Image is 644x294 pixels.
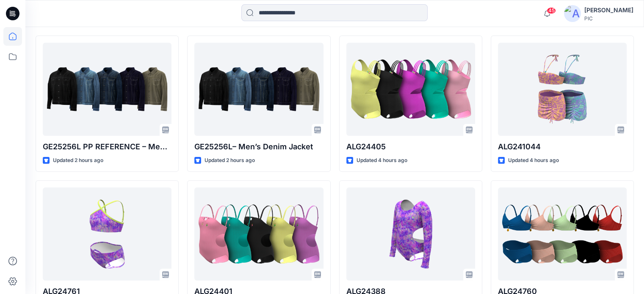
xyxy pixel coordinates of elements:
[584,15,633,22] div: PIC
[564,5,581,22] img: avatar
[346,43,475,136] a: ALG24405
[508,156,559,165] p: Updated 4 hours ago
[194,187,323,280] a: ALG24401
[498,141,627,153] p: ALG241044
[53,156,103,165] p: Updated 2 hours ago
[346,187,475,280] a: ALG24388
[346,141,475,153] p: ALG24405
[357,156,407,165] p: Updated 4 hours ago
[194,141,323,153] p: GE25256L– Men’s Denim Jacket
[498,43,627,136] a: ALG241044
[43,141,171,153] p: GE25256L PP REFERENCE – Men’s Denim Jacket
[584,5,633,15] div: [PERSON_NAME]
[547,7,556,14] span: 45
[498,187,627,280] a: ALG24760
[205,156,255,165] p: Updated 2 hours ago
[194,43,323,136] a: GE25256L– Men’s Denim Jacket
[43,187,171,280] a: ALG24761
[43,43,171,136] a: GE25256L PP REFERENCE – Men’s Denim Jacket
